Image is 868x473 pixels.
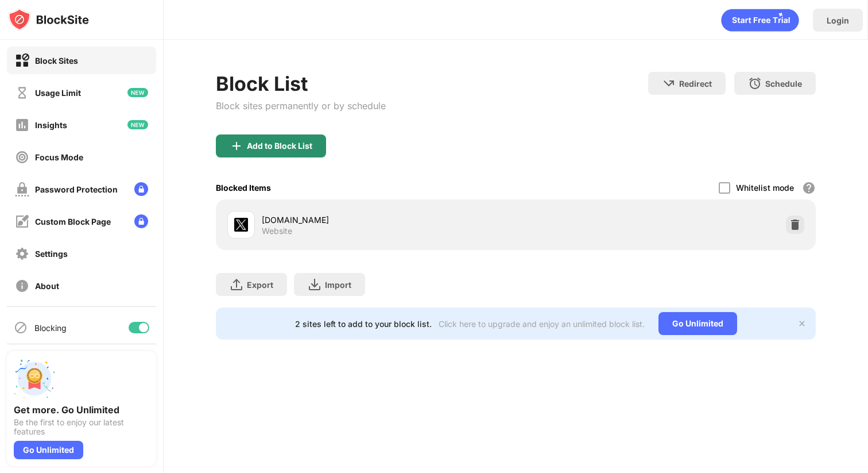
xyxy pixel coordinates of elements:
img: insights-off.svg [15,118,29,132]
div: Login [827,16,849,25]
div: Get more. Go Unlimited [14,404,149,416]
div: [DOMAIN_NAME] [262,214,516,226]
div: Redirect [679,79,712,89]
img: block-on.svg [15,53,29,68]
img: new-icon.svg [127,88,148,97]
div: Block sites permanently or by schedule [216,100,386,111]
img: new-icon.svg [127,120,148,129]
div: Insights [35,120,67,130]
div: Click here to upgrade and enjoy an unlimited block list. [439,319,645,329]
img: focus-off.svg [15,150,29,164]
div: Blocking [34,323,67,333]
div: Custom Block Page [35,217,111,226]
div: Settings [35,249,68,259]
img: push-unlimited.svg [14,358,55,399]
div: Export [247,280,273,290]
div: Go Unlimited [658,312,737,335]
div: Password Protection [35,184,118,194]
div: Go Unlimited [14,441,83,459]
div: Import [325,280,351,290]
div: Focus Mode [35,152,83,162]
div: Block List [216,72,386,95]
img: about-off.svg [15,279,29,293]
img: customize-block-page-off.svg [15,214,29,229]
img: lock-menu.svg [134,214,148,228]
div: Website [262,226,292,236]
div: 2 sites left to add to your block list. [295,319,432,329]
img: x-button.svg [797,319,807,328]
img: settings-off.svg [15,247,29,261]
div: Usage Limit [35,88,81,98]
img: logo-blocksite.svg [8,8,89,31]
img: time-usage-off.svg [15,86,29,100]
img: favicons [234,218,248,232]
img: lock-menu.svg [134,182,148,196]
div: animation [721,9,799,32]
div: About [35,281,59,291]
div: Be the first to enjoy our latest features [14,418,149,436]
div: Block Sites [35,56,78,66]
div: Schedule [765,79,802,89]
img: password-protection-off.svg [15,182,29,197]
div: Add to Block List [247,141,312,151]
img: blocking-icon.svg [14,321,28,334]
div: Blocked Items [216,183,271,193]
div: Whitelist mode [736,183,794,193]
